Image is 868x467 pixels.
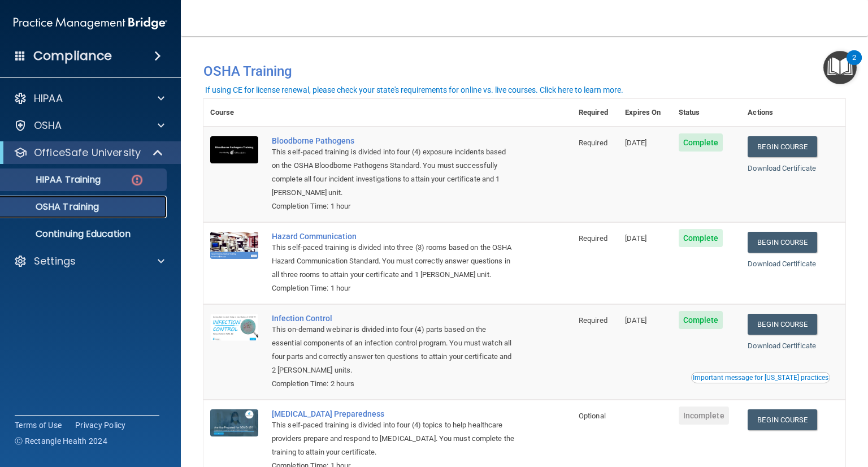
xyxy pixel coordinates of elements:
p: HIPAA [34,92,63,105]
div: This self-paced training is divided into four (4) exposure incidents based on the OSHA Bloodborne... [272,145,515,200]
p: OfficeSafe University [34,146,141,159]
span: Required [579,234,607,243]
a: Settings [14,254,164,268]
div: If using CE for license renewal, please check your state's requirements for online vs. live cours... [205,86,623,94]
a: OfficeSafe University [14,146,164,159]
span: [DATE] [625,316,646,325]
th: Status [672,99,741,127]
span: Optional [579,412,606,420]
a: Hazard Communication [272,232,515,241]
button: Read this if you are a dental practitioner in the state of CA [691,372,830,383]
span: Required [579,316,607,325]
span: Complete [679,133,723,152]
div: Completion Time: 1 hour [272,200,515,213]
span: Complete [679,311,723,329]
h4: Compliance [33,48,112,64]
a: Begin Course [748,136,817,157]
a: Begin Course [748,314,817,335]
a: Download Certificate [748,341,816,350]
div: This on-demand webinar is divided into four (4) parts based on the essential components of an inf... [272,323,515,377]
span: [DATE] [625,139,646,147]
h4: OSHA Training [203,63,845,79]
p: Continuing Education [7,228,162,240]
div: Completion Time: 2 hours [272,377,515,391]
span: Complete [679,229,723,247]
img: danger-circle.6113f641.png [130,173,144,187]
span: Ⓒ Rectangle Health 2024 [15,435,107,447]
a: Privacy Policy [75,420,126,431]
p: OSHA [34,119,62,132]
div: 2 [852,58,856,72]
a: Terms of Use [15,420,62,431]
button: Open Resource Center, 2 new notifications [823,51,857,84]
span: Required [579,139,607,147]
p: OSHA Training [7,201,99,213]
p: Settings [34,254,76,268]
a: Begin Course [748,409,817,430]
a: Infection Control [272,314,515,323]
div: Important message for [US_STATE] practices [693,374,828,381]
th: Required [572,99,618,127]
p: HIPAA Training [7,174,101,185]
a: Download Certificate [748,164,816,172]
a: HIPAA [14,92,164,105]
div: This self-paced training is divided into three (3) rooms based on the OSHA Hazard Communication S... [272,241,515,282]
a: Bloodborne Pathogens [272,136,515,145]
button: If using CE for license renewal, please check your state's requirements for online vs. live cours... [203,84,625,96]
a: Download Certificate [748,260,816,268]
a: OSHA [14,119,164,132]
th: Actions [741,99,845,127]
span: Incomplete [679,407,729,425]
a: [MEDICAL_DATA] Preparedness [272,409,515,418]
img: PMB logo [14,12,167,34]
div: This self-paced training is divided into four (4) topics to help healthcare providers prepare and... [272,418,515,459]
span: [DATE] [625,234,646,243]
div: Completion Time: 1 hour [272,282,515,295]
a: Begin Course [748,232,817,253]
th: Expires On [618,99,671,127]
th: Course [203,99,265,127]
